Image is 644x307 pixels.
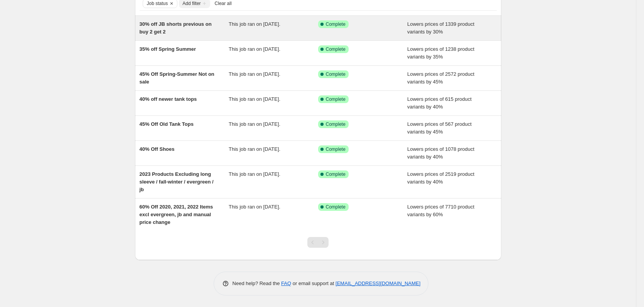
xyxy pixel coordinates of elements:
span: 35% off Spring Summer [140,46,196,52]
span: or email support at [291,280,335,286]
span: Clear all [215,0,232,7]
span: This job ran on [DATE]. [229,146,280,152]
span: This job ran on [DATE]. [229,121,280,127]
span: Complete [326,171,346,177]
span: Lowers prices of 567 product variants by 45% [407,121,472,135]
span: Lowers prices of 1078 product variants by 40% [407,146,474,160]
span: Lowers prices of 615 product variants by 40% [407,96,472,110]
span: Lowers prices of 7710 product variants by 60% [407,204,474,217]
span: Lowers prices of 2519 product variants by 40% [407,171,474,185]
span: This job ran on [DATE]. [229,171,280,177]
span: This job ran on [DATE]. [229,21,280,27]
span: This job ran on [DATE]. [229,46,280,52]
span: Complete [326,46,346,52]
span: This job ran on [DATE]. [229,204,280,210]
span: Add filter [182,0,201,7]
span: Complete [326,121,346,127]
span: Job status [147,0,168,7]
span: This job ran on [DATE]. [229,71,280,77]
span: 45% Off Old Tank Tops [140,121,194,127]
nav: Pagination [307,237,329,248]
span: Lowers prices of 1339 product variants by 30% [407,21,474,35]
span: Need help? Read the [233,280,282,286]
span: Lowers prices of 1238 product variants by 35% [407,46,474,60]
span: Complete [326,96,346,102]
span: 30% off JB shorts previous on buy 2 get 2 [140,21,212,35]
span: 45% Off Spring-Summer Not on sale [140,71,214,85]
a: [EMAIL_ADDRESS][DOMAIN_NAME] [335,280,420,286]
span: Complete [326,21,346,27]
span: 2023 Products Excluding long sleeve / fall-winter / evergreen / jb [140,171,214,192]
a: FAQ [281,280,291,286]
span: Lowers prices of 2572 product variants by 45% [407,71,474,85]
span: 40% Off Shoes [140,146,175,152]
span: 60% Off 2020, 2021, 2022 Items excl evergreen, jb and manual price change [140,204,213,225]
span: Complete [326,71,346,77]
span: This job ran on [DATE]. [229,96,280,102]
span: 40% off newer tank tops [140,96,197,102]
span: Complete [326,146,346,152]
span: Complete [326,204,346,210]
